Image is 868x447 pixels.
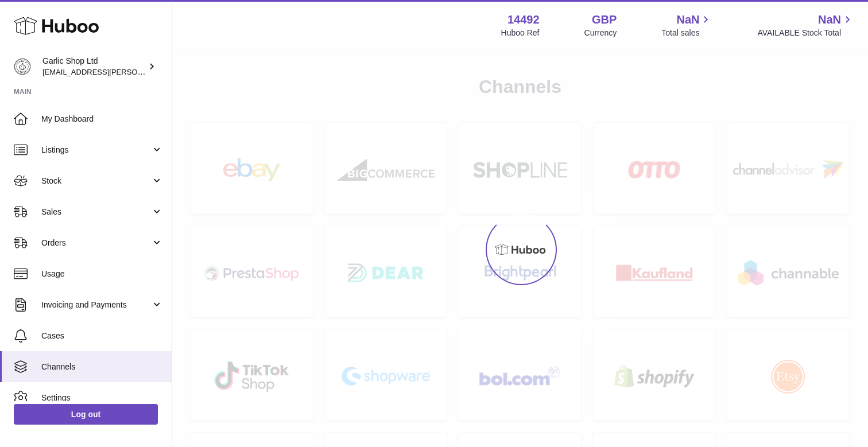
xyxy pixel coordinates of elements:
strong: GBP [592,12,617,28]
div: Garlic Shop Ltd [42,56,146,77]
span: NaN [818,12,841,28]
span: Listings [41,145,151,156]
a: NaN Total sales [661,12,712,38]
span: AVAILABLE Stock Total [757,28,854,38]
span: Orders [41,238,151,248]
a: NaN AVAILABLE Stock Total [757,12,854,38]
div: Huboo Ref [501,28,540,38]
span: My Dashboard [41,114,163,125]
span: Sales [41,207,151,217]
span: Total sales [661,28,712,38]
span: Usage [41,269,163,279]
span: Stock [41,176,151,186]
img: alec.veit@garlicshop.co.uk [14,58,31,75]
a: Log out [14,404,158,425]
strong: 14492 [507,12,540,28]
span: [EMAIL_ADDRESS][PERSON_NAME][DOMAIN_NAME] [42,67,230,76]
div: Currency [584,28,617,38]
span: NaN [676,12,699,28]
span: Cases [41,331,163,341]
span: Channels [41,362,163,372]
span: Settings [41,392,163,403]
span: Invoicing and Payments [41,300,151,310]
